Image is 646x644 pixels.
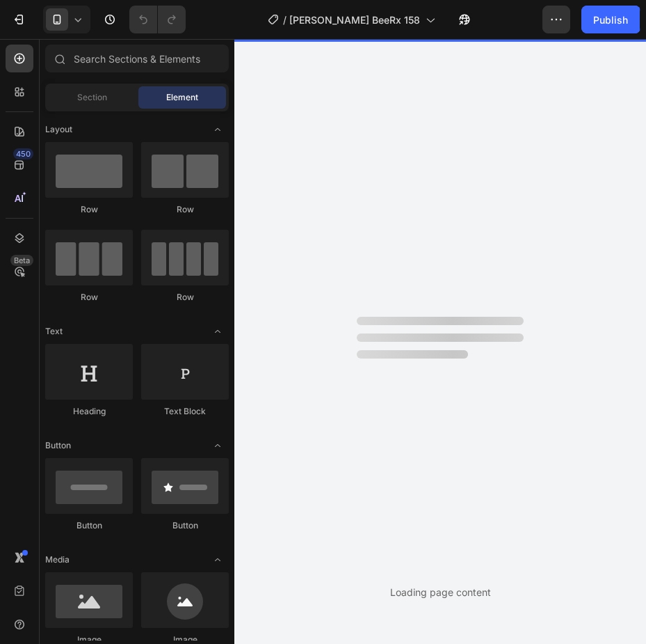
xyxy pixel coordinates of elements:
[45,405,133,418] div: Heading
[289,13,420,27] span: [PERSON_NAME] BeeRx 158
[141,405,229,418] div: Text Block
[77,91,107,104] span: Section
[45,325,63,338] span: Text
[141,291,229,304] div: Row
[129,6,186,33] div: Undo/Redo
[283,13,286,27] span: /
[390,585,491,599] div: Loading page content
[207,549,229,571] span: Toggle open
[593,13,628,27] div: Publish
[45,123,72,136] span: Layout
[166,91,198,104] span: Element
[207,320,229,343] span: Toggle open
[45,439,71,452] span: Button
[45,553,70,566] span: Media
[45,519,133,532] div: Button
[581,6,640,33] button: Publish
[207,118,229,141] span: Toggle open
[141,519,229,532] div: Button
[141,203,229,216] div: Row
[207,434,229,457] span: Toggle open
[45,203,133,216] div: Row
[45,291,133,304] div: Row
[13,148,33,159] div: 450
[10,255,33,266] div: Beta
[45,45,229,72] input: Search Sections & Elements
